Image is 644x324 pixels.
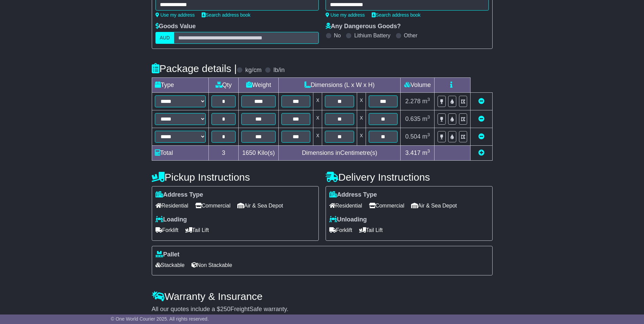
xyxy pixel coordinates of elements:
span: Tail Lift [185,225,209,235]
a: Remove this item [478,98,484,105]
td: Kilo(s) [239,146,279,161]
span: Non Stackable [191,260,232,270]
td: x [357,93,366,110]
a: Remove this item [478,115,484,122]
label: Address Type [155,191,203,199]
div: All our quotes include a $ FreightSafe warranty. [152,306,493,313]
sup: 3 [427,114,430,120]
td: x [313,93,322,110]
h4: Pickup Instructions [152,172,319,183]
span: Stackable [155,260,185,270]
h4: Warranty & Insurance [152,291,493,302]
span: 250 [220,306,231,312]
span: 2.278 [405,98,421,105]
label: Other [404,32,418,39]
span: 0.635 [405,115,421,122]
span: © One World Courier 2025. All rights reserved. [111,316,209,322]
span: m [422,133,430,140]
a: Search address book [372,12,421,18]
td: Type [152,78,208,93]
td: x [357,128,366,146]
td: x [313,128,322,146]
span: Residential [329,200,362,211]
sup: 3 [427,97,430,102]
label: AUD [155,32,174,44]
label: Unloading [329,216,367,223]
a: Use my address [155,12,195,18]
span: Forklift [155,225,179,235]
a: Add new item [478,149,484,156]
label: lb/in [273,67,284,74]
a: Use my address [326,12,365,18]
a: Remove this item [478,133,484,140]
td: Volume [401,78,435,93]
td: Dimensions in Centimetre(s) [278,146,401,161]
span: m [422,115,430,122]
span: Residential [155,200,188,211]
td: x [357,110,366,128]
span: 3.417 [405,149,421,156]
span: Commercial [195,200,231,211]
td: 3 [208,146,238,161]
label: kg/cm [245,67,261,74]
td: Weight [239,78,279,93]
span: Forklift [329,225,352,235]
td: Dimensions (L x W x H) [278,78,401,93]
label: Any Dangerous Goods? [326,23,401,30]
span: Tail Lift [359,225,383,235]
label: Pallet [155,251,180,258]
td: Total [152,146,208,161]
sup: 3 [427,132,430,137]
span: 1650 [242,149,256,156]
h4: Package details | [152,63,237,74]
span: m [422,149,430,156]
h4: Delivery Instructions [326,172,493,183]
span: m [422,98,430,105]
label: Goods Value [155,23,196,30]
sup: 3 [427,148,430,154]
span: Air & Sea Depot [237,200,283,211]
td: Qty [208,78,238,93]
label: No [334,32,341,39]
label: Loading [155,216,187,223]
td: x [313,110,322,128]
span: Air & Sea Depot [411,200,457,211]
label: Address Type [329,191,377,199]
a: Search address book [202,12,251,18]
span: Commercial [369,200,404,211]
label: Lithium Battery [354,32,390,39]
span: 0.504 [405,133,421,140]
